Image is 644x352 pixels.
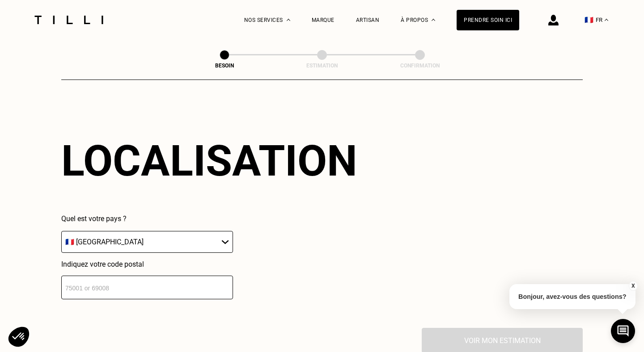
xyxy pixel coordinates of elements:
img: Logo du service de couturière Tilli [31,16,106,24]
div: Confirmation [375,63,465,69]
a: Marque [312,17,335,23]
input: 75001 or 69008 [61,276,233,299]
a: Prendre soin ici [457,10,519,30]
a: Artisan [356,17,380,23]
span: 🇫🇷 [585,16,593,24]
p: Indiquez votre code postal [61,260,233,268]
button: X [628,281,637,291]
img: icône connexion [548,15,559,25]
p: Quel est votre pays ? [61,214,233,223]
p: Bonjour, avez-vous des questions? [509,284,636,309]
img: Menu déroulant à propos [432,19,435,21]
div: Localisation [61,136,357,186]
img: Menu déroulant [287,19,290,21]
div: Besoin [180,63,269,69]
div: Estimation [277,63,367,69]
img: menu déroulant [605,19,608,21]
